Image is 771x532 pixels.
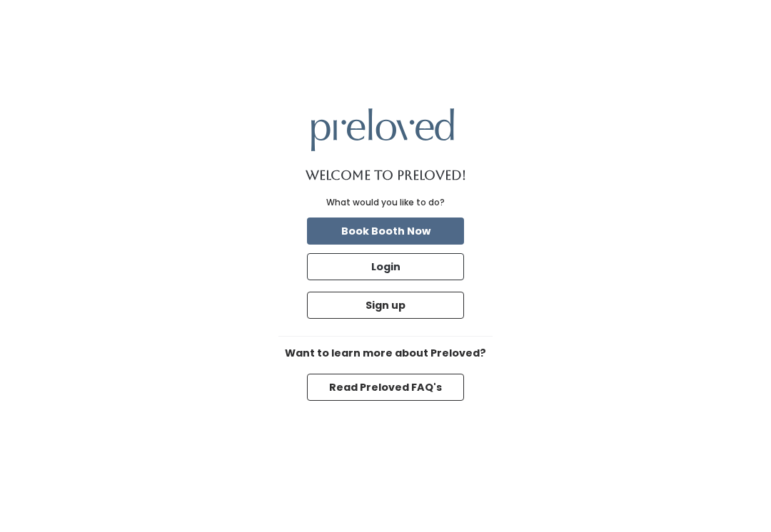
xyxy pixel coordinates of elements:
button: Read Preloved FAQ's [307,374,464,401]
button: Book Booth Now [307,218,464,245]
h6: Want to learn more about Preloved? [278,348,493,359]
button: Sign up [307,292,464,319]
a: Login [304,250,467,283]
h1: Welcome to Preloved! [306,168,466,183]
a: Sign up [304,289,467,322]
img: preloved logo [311,108,454,150]
button: Login [307,253,464,280]
div: What would you like to do? [326,196,445,209]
